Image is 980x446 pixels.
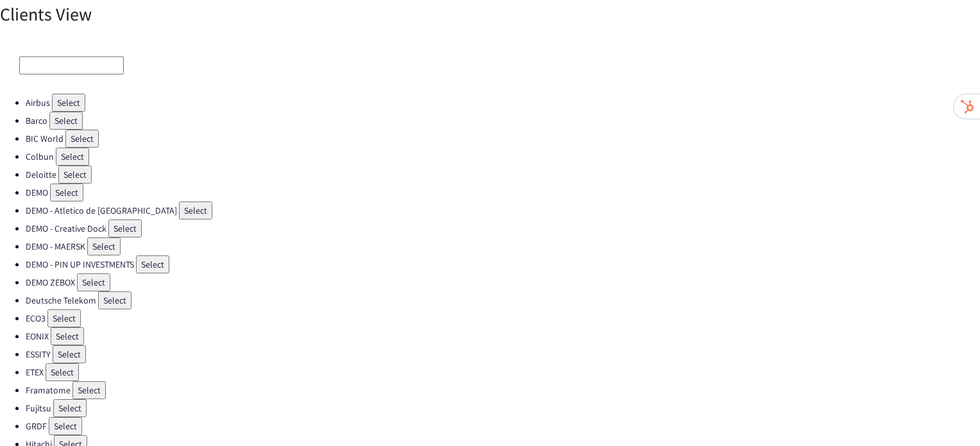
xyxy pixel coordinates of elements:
li: Deloitte [26,166,980,184]
button: Select [50,184,83,202]
li: ETEX [26,363,980,381]
li: Barco [26,112,980,130]
li: DEMO ZEBOX [26,273,980,291]
li: GRDF [26,417,980,435]
button: Select [179,202,212,219]
li: EONIX [26,327,980,345]
li: ESSITY [26,345,980,363]
button: Select [51,327,84,345]
li: Deutsche Telekom [26,291,980,309]
button: Select [52,94,85,112]
li: DEMO - Creative Dock [26,219,980,237]
iframe: Chat Widget [916,384,980,446]
li: DEMO - Atletico de [GEOGRAPHIC_DATA] [26,202,980,219]
button: Select [49,417,82,435]
button: Select [72,381,106,399]
button: Select [58,166,92,184]
li: BIC World [26,130,980,148]
button: Select [136,255,169,273]
li: Fujitsu [26,399,980,417]
button: Select [56,148,89,166]
li: DEMO - PIN UP INVESTMENTS [26,255,980,273]
li: Colbun [26,148,980,166]
button: Select [49,112,83,130]
li: DEMO - MAERSK [26,237,980,255]
button: Select [47,309,81,327]
button: Select [98,291,131,309]
li: DEMO [26,184,980,202]
button: Select [46,363,79,381]
button: Select [53,399,87,417]
li: ECO3 [26,309,980,327]
button: Select [108,219,142,237]
button: Select [65,130,99,148]
button: Select [53,345,86,363]
li: Airbus [26,94,980,112]
li: Framatome [26,381,980,399]
button: Select [87,237,121,255]
button: Select [77,273,110,291]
